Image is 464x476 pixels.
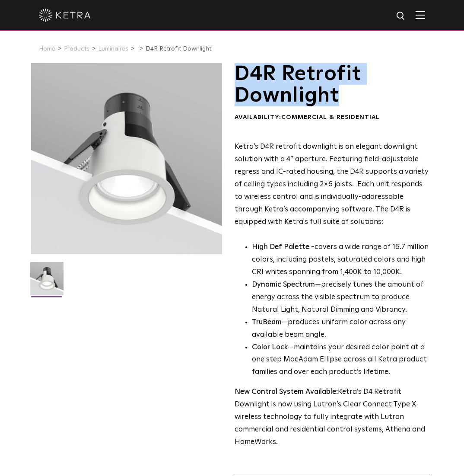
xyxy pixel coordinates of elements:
div: Availability: [235,113,430,122]
img: ketra-logo-2019-white [39,9,91,22]
span: Commercial & Residential [281,114,380,120]
img: search icon [396,11,407,22]
p: Ketra’s D4R retrofit downlight is an elegant downlight solution with a 4” aperture. Featuring fie... [235,141,430,228]
a: Luminaires [98,46,128,52]
img: Hamburger%20Nav.svg [416,11,425,19]
p: covers a wide range of 16.7 million colors, including pastels, saturated colors and high CRI whit... [252,241,430,279]
strong: High Def Palette - [252,243,315,251]
strong: Color Lock [252,344,288,351]
a: Home [39,46,55,52]
strong: Dynamic Spectrum [252,281,315,288]
li: —precisely tunes the amount of energy across the visible spectrum to produce Natural Light, Natur... [252,279,430,316]
img: D4R Retrofit Downlight [30,262,64,302]
a: D4R Retrofit Downlight [146,46,211,52]
strong: TruBeam [252,319,282,326]
li: —maintains your desired color point at a one step MacAdam Ellipse across all Ketra product famili... [252,342,430,379]
h1: D4R Retrofit Downlight [235,63,430,107]
strong: New Control System Available: [235,388,338,396]
a: Products [64,46,89,52]
p: Ketra’s D4 Retrofit Downlight is now using Lutron’s Clear Connect Type X wireless technology to f... [235,386,430,448]
li: —produces uniform color across any available beam angle. [252,316,430,342]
